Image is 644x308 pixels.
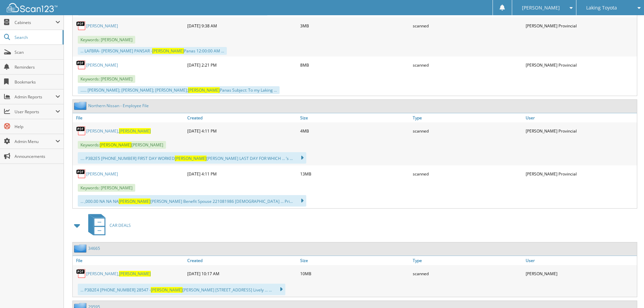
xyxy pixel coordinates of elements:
[610,276,644,308] iframe: Chat Widget
[84,212,131,239] a: CAR DEALS
[152,48,184,54] span: [PERSON_NAME]
[186,113,299,122] a: Created
[119,271,151,277] span: [PERSON_NAME]
[119,198,150,204] span: [PERSON_NAME]
[299,256,411,265] a: Size
[299,58,411,72] div: 8MB
[15,79,60,85] span: Bookmarks
[88,245,100,251] a: 34665
[186,19,299,32] div: [DATE] 9:38 AM
[524,267,637,280] div: [PERSON_NAME]
[299,267,411,280] div: 10MB
[186,256,299,265] a: Created
[78,86,280,94] div: ...... [PERSON_NAME]; [PERSON_NAME]; [PERSON_NAME]; Panas Subject: To my Laking ...
[74,244,88,253] img: folder2.png
[299,124,411,138] div: 4MB
[524,58,637,72] div: [PERSON_NAME] Provincial
[7,3,57,12] img: scan123-logo-white.svg
[15,139,55,144] span: Admin Menu
[411,167,524,181] div: scanned
[188,87,220,93] span: [PERSON_NAME]
[86,271,151,277] a: [PERSON_NAME],[PERSON_NAME]
[411,124,524,138] div: scanned
[15,153,60,159] span: Announcements
[78,141,166,149] span: Keywords: [PERSON_NAME]
[76,21,86,31] img: PDF.png
[524,113,637,122] a: User
[411,256,524,265] a: Type
[78,284,285,295] div: ... P3B2E4 [PHONE_NUMBER] 28547 - [PERSON_NAME] [STREET_ADDRESS] Lively ... ...
[110,222,131,228] span: CAR DEALS
[86,62,118,68] a: [PERSON_NAME]
[299,113,411,122] a: Size
[411,58,524,72] div: scanned
[86,171,118,177] a: [PERSON_NAME]
[15,109,55,115] span: User Reports
[186,58,299,72] div: [DATE] 2:21 PM
[78,47,227,55] div: ... LAFBRA- [PERSON_NAME] PANSAR - Panas 12:00:00 AM ...
[411,113,524,122] a: Type
[73,113,186,122] a: File
[15,124,60,129] span: Help
[411,267,524,280] div: scanned
[78,195,306,207] div: ... ,000.00 NA NA NA [PERSON_NAME] Benefit Spouse 221081986 [DEMOGRAPHIC_DATA] ... Pri...
[76,268,86,279] img: PDF.png
[15,94,55,100] span: Admin Reports
[73,256,186,265] a: File
[74,101,88,110] img: folder2.png
[78,152,306,164] div: .... P3B2E5 [PHONE_NUMBER] FIRST DAY WORKED [PERSON_NAME] LAST DAY FOR WHICH ... ’s ...
[15,64,60,70] span: Reminders
[524,256,637,265] a: User
[186,124,299,138] div: [DATE] 4:11 PM
[78,36,135,44] span: Keywords: [PERSON_NAME]
[524,167,637,181] div: [PERSON_NAME] Provincial
[15,34,59,40] span: Search
[151,287,183,293] span: [PERSON_NAME]
[119,128,151,134] span: [PERSON_NAME]
[15,20,55,25] span: Cabinets
[411,19,524,32] div: scanned
[586,6,617,10] span: Laking Toyota
[524,124,637,138] div: [PERSON_NAME] Provincial
[175,156,207,161] span: [PERSON_NAME]
[299,167,411,181] div: 13MB
[299,19,411,32] div: 3MB
[100,142,132,148] span: [PERSON_NAME]
[78,184,135,192] span: Keywords: [PERSON_NAME]
[78,75,135,83] span: Keywords: [PERSON_NAME]
[86,23,118,29] a: [PERSON_NAME]
[186,267,299,280] div: [DATE] 10:17 AM
[76,60,86,70] img: PDF.png
[522,6,560,10] span: [PERSON_NAME]
[76,126,86,136] img: PDF.png
[15,49,60,55] span: Scan
[86,128,151,134] a: [PERSON_NAME],[PERSON_NAME]
[76,169,86,179] img: PDF.png
[186,167,299,181] div: [DATE] 4:11 PM
[524,19,637,32] div: [PERSON_NAME] Provincial
[88,103,149,109] a: Northern Nissan - Employee File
